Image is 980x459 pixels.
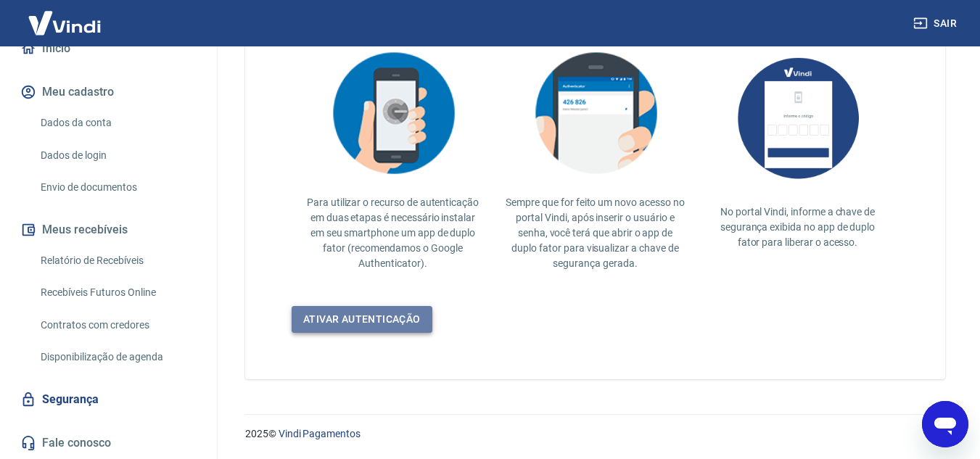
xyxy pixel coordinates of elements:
a: Dados da conta [35,108,199,138]
p: Para utilizar o recurso de autenticação em duas etapas é necessário instalar em seu smartphone um... [303,195,482,271]
a: Relatório de Recebíveis [35,246,199,276]
p: Sempre que for feito um novo acesso no portal Vindi, após inserir o usuário e senha, você terá qu... [506,195,685,271]
img: AUbNX1O5CQAAAABJRU5ErkJggg== [725,43,870,193]
a: Vindi Pagamentos [279,428,361,439]
img: Vindi [17,1,112,45]
img: explication-mfa3.c449ef126faf1c3e3bb9.png [523,43,668,183]
a: Contratos com credores [35,310,199,340]
a: Disponibilização de agenda [35,342,199,372]
img: explication-mfa2.908d58f25590a47144d3.png [321,43,466,183]
button: Sair [910,10,963,37]
a: Envio de documentos [35,173,199,202]
a: Recebíveis Futuros Online [35,278,199,307]
p: 2025 © [245,426,945,442]
a: Segurança [17,384,199,415]
a: Início [17,33,199,65]
button: Meus recebíveis [17,214,199,246]
iframe: Botão para abrir a janela de mensagens [922,401,968,447]
a: Ativar autenticação [292,306,432,333]
a: Fale conosco [17,427,199,459]
p: No portal Vindi, informe a chave de segurança exibida no app de duplo fator para liberar o acesso. [708,204,887,250]
a: Dados de login [35,141,199,170]
button: Meu cadastro [17,76,199,108]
